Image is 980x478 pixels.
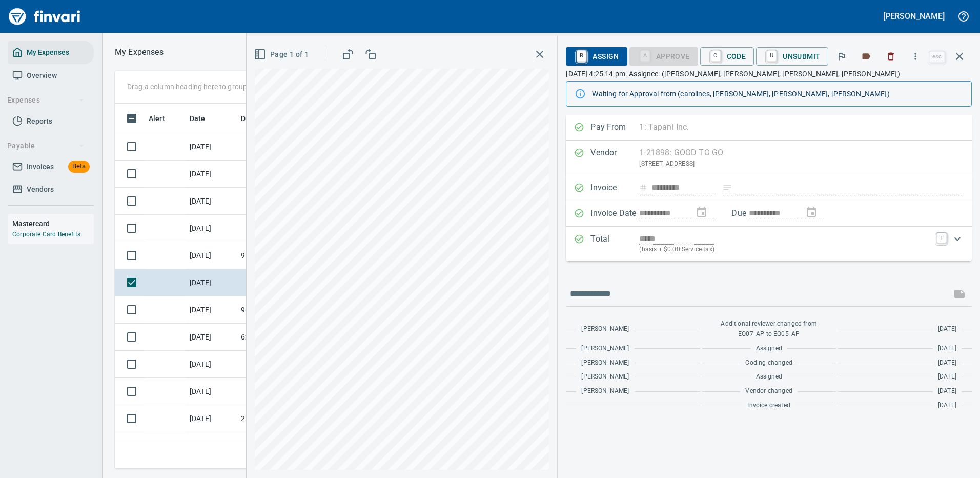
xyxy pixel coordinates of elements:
button: Payable [3,136,89,155]
span: Description [241,112,293,125]
span: Date [190,112,219,125]
td: [DATE] [186,269,237,296]
span: Reports [27,115,52,128]
span: Additional reviewer changed from EQ07_AP to EQ05_AP [707,319,831,340]
a: Corporate Card Benefits [12,231,80,238]
a: T [936,233,947,243]
h5: [PERSON_NAME] [883,11,945,22]
a: My Expenses [8,41,94,64]
span: [DATE] [938,386,956,396]
a: C [711,50,721,62]
span: Alert [149,112,178,125]
span: Page 1 of 1 [256,48,309,61]
span: Alert [149,112,165,125]
button: Flag [830,45,853,68]
span: Assigned [756,372,782,382]
a: Reports [8,110,94,133]
td: [DATE] [186,378,237,405]
span: Assigned [756,344,782,354]
span: [DATE] [938,358,956,368]
td: [DATE] [186,215,237,242]
span: Vendors [27,183,54,196]
span: Close invoice [927,44,972,69]
a: U [767,50,777,62]
td: [DATE] [186,161,237,188]
td: 96214.256603 [237,296,329,324]
p: My Expenses [115,46,164,58]
a: Vendors [8,178,94,201]
span: [DATE] [938,324,956,334]
span: [PERSON_NAME] [581,386,629,396]
button: CCode [700,47,754,66]
p: Drag a column heading here to group the table [127,82,277,92]
a: R [577,50,586,62]
div: Waiting for Approval from (carolines, [PERSON_NAME], [PERSON_NAME], [PERSON_NAME]) [592,85,963,103]
td: 252005 [237,405,329,432]
td: [DATE] [186,133,237,161]
td: [DATE] [186,324,237,351]
span: Beta [68,161,90,172]
a: esc [929,51,945,63]
span: [PERSON_NAME] [581,372,629,382]
div: Coding Required [629,51,698,60]
button: RAssign [566,47,627,66]
span: Assign [574,48,619,65]
span: [PERSON_NAME] [581,324,629,334]
span: Date [190,112,206,125]
span: [DATE] [938,372,956,382]
button: Page 1 of 1 [252,45,313,64]
span: Overview [27,69,57,82]
p: (basis + $0.00 Service tax) [639,245,930,255]
button: [PERSON_NAME] [881,8,947,24]
img: Finvari [6,4,83,29]
td: 624024 [237,324,329,351]
span: [PERSON_NAME] [581,344,629,354]
h6: Mastercard [12,218,94,229]
td: [DATE] [186,432,237,460]
span: My Expenses [27,46,69,59]
button: UUnsubmit [756,47,828,66]
nav: breadcrumb [115,46,164,58]
span: [DATE] [938,344,956,354]
span: Invoice created [747,401,790,411]
button: More [904,45,927,68]
button: Expenses [3,91,89,110]
span: [PERSON_NAME] [581,358,629,368]
span: Unsubmit [764,48,820,65]
td: [DATE] [186,351,237,378]
td: [DATE] [186,405,237,432]
span: Coding changed [745,358,792,368]
p: Total [590,233,639,255]
span: Payable [7,140,85,152]
button: Discard [880,45,902,68]
span: This records your message into the invoice and notifies anyone mentioned [947,282,972,306]
span: Invoices [27,161,54,173]
td: 95887.256604 [237,242,329,269]
a: Overview [8,64,94,87]
span: Code [708,48,746,65]
td: 242505 [237,432,329,460]
span: Vendor changed [745,386,792,396]
p: [DATE] 4:25:14 pm. Assignee: ([PERSON_NAME], [PERSON_NAME], [PERSON_NAME], [PERSON_NAME]) [566,69,972,79]
div: Expand [566,227,972,261]
span: Expenses [7,94,85,107]
td: [DATE] [186,242,237,269]
td: [DATE] [186,188,237,215]
button: Labels [855,45,877,68]
span: [DATE] [938,401,956,411]
a: InvoicesBeta [8,155,94,178]
td: [DATE] [186,296,237,324]
span: Description [241,112,279,125]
